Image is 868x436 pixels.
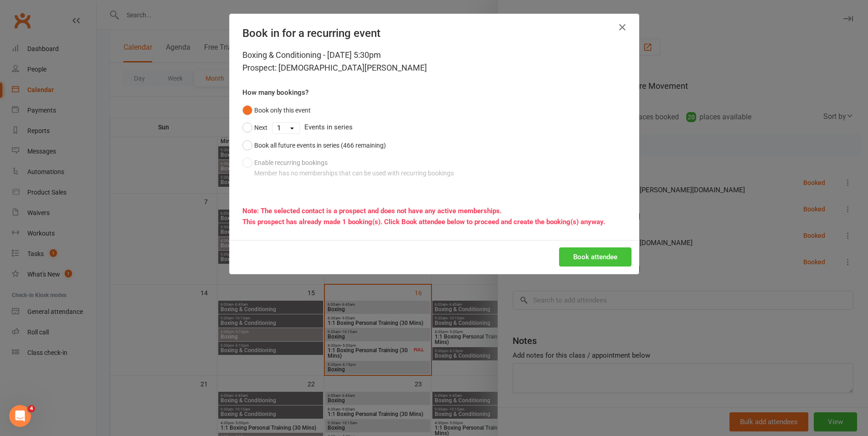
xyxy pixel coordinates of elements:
[242,119,267,136] button: Next
[28,405,35,412] span: 4
[242,102,311,119] button: Book only this event
[242,137,386,154] button: Book all future events in series (466 remaining)
[242,49,626,74] div: Boxing & Conditioning - [DATE] 5:30pm Prospect: [DEMOGRAPHIC_DATA][PERSON_NAME]
[254,140,386,150] div: Book all future events in series (466 remaining)
[242,87,308,98] label: How many bookings?
[242,119,626,136] div: Events in series
[559,247,632,267] button: Book attendee
[242,216,626,227] div: This prospect has already made 1 booking(s). Click Book attendee below to proceed and create the ...
[615,20,630,35] button: Close
[242,27,626,40] h4: Book in for a recurring event
[242,205,626,216] div: Note: The selected contact is a prospect and does not have any active memberships.
[9,405,31,427] iframe: Intercom live chat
